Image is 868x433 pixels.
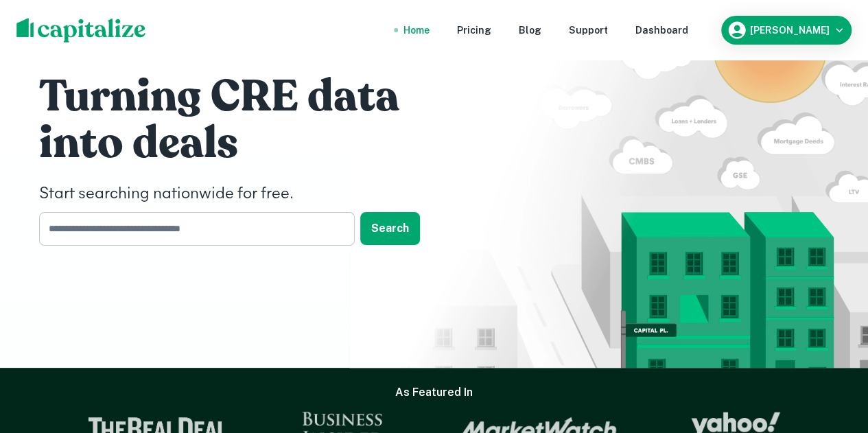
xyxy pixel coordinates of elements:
[39,116,451,171] h1: into deals
[750,25,830,35] h6: [PERSON_NAME]
[457,23,491,38] a: Pricing
[721,16,852,45] button: [PERSON_NAME]
[395,384,473,401] h6: As Featured In
[569,23,608,38] a: Support
[403,23,430,38] a: Home
[16,18,146,43] img: capitalize-logo.png
[360,212,420,245] button: Search
[39,69,451,124] h1: Turning CRE data
[635,23,688,38] a: Dashboard
[799,323,868,389] iframe: Chat Widget
[519,23,541,38] a: Blog
[39,182,451,207] h4: Start searching nationwide for free.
